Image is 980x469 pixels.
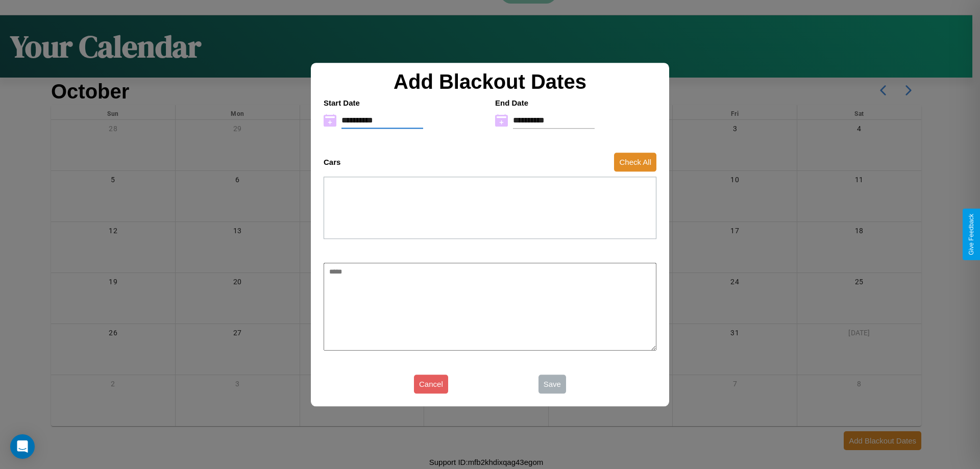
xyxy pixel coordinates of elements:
[324,158,340,166] h4: Cars
[968,214,975,255] div: Give Feedback
[614,153,656,171] button: Check All
[10,434,35,459] div: Open Intercom Messenger
[318,70,661,93] h2: Add Blackout Dates
[324,98,485,107] h4: Start Date
[414,375,448,393] button: Cancel
[538,375,566,393] button: Save
[495,98,656,107] h4: End Date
